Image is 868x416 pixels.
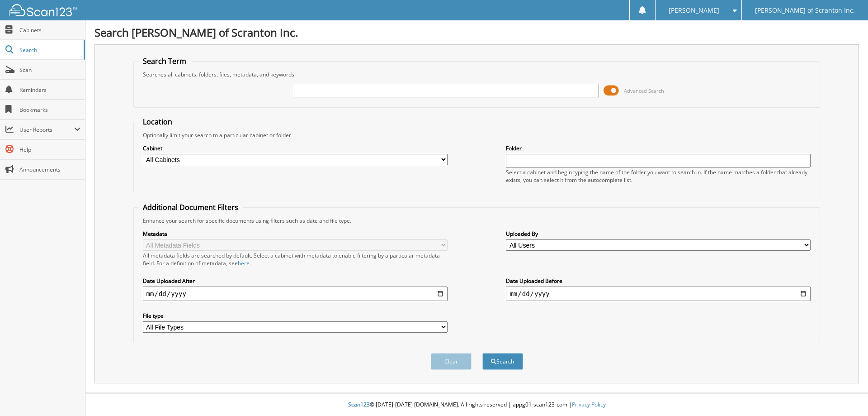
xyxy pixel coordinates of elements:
[143,277,448,285] label: Date Uploaded After
[19,106,80,114] span: Bookmarks
[19,86,80,94] span: Reminders
[506,144,811,152] label: Folder
[624,87,664,94] span: Advanced Search
[506,277,811,285] label: Date Uploaded Before
[431,353,472,370] button: Clear
[19,126,74,134] span: User Reports
[506,168,811,184] div: Select a cabinet and begin typing the name of the folder you want to search in. If the name match...
[19,66,80,74] span: Scan
[138,117,177,127] legend: Location
[138,217,816,225] div: Enhance your search for specific documents using filters such as date and file type.
[143,312,448,320] label: File type
[823,373,868,416] iframe: Chat Widget
[572,401,606,408] a: Privacy Policy
[19,46,79,54] span: Search
[482,353,523,370] button: Search
[669,8,719,13] span: [PERSON_NAME]
[506,287,811,301] input: end
[138,202,243,212] legend: Additional Document Filters
[348,401,370,408] span: Scan123
[94,25,859,40] h1: Search [PERSON_NAME] of Scranton Inc.
[143,144,448,152] label: Cabinet
[143,230,448,238] label: Metadata
[138,56,191,66] legend: Search Term
[143,252,448,267] div: All metadata fields are searched by default. Select a cabinet with metadata to enable filtering b...
[19,26,80,34] span: Cabinets
[143,287,448,301] input: start
[85,394,868,416] div: © [DATE]-[DATE] [DOMAIN_NAME]. All rights reserved | appg01-scan123-com |
[238,259,250,267] a: here
[138,71,816,78] div: Searches all cabinets, folders, files, metadata, and keywords
[9,4,77,16] img: scan123-logo-white.svg
[138,131,816,139] div: Optionally limit your search to a particular cabinet or folder
[19,146,80,153] span: Help
[755,8,855,13] span: [PERSON_NAME] of Scranton Inc.
[506,230,811,238] label: Uploaded By
[19,166,80,173] span: Announcements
